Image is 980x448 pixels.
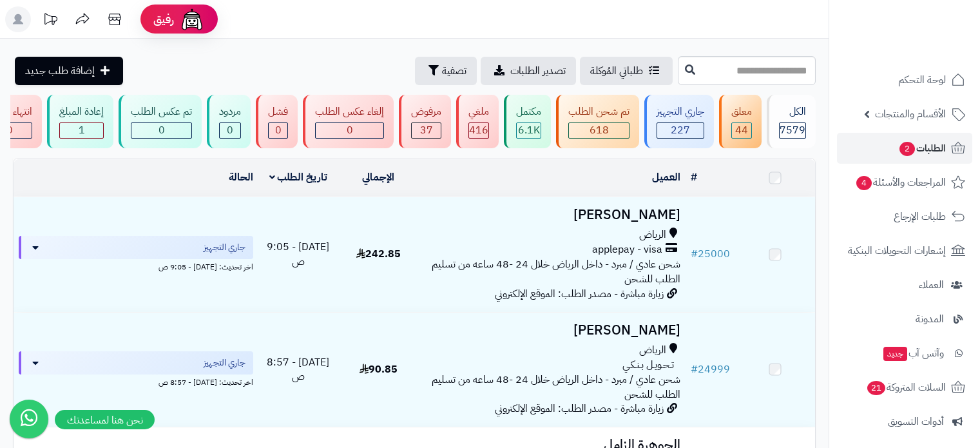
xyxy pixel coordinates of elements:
a: إعادة المبلغ 1 [44,95,116,148]
span: الطلبات [898,139,946,157]
span: 1 [79,122,85,138]
span: زيارة مباشرة - مصدر الطلب: الموقع الإلكتروني [495,286,664,302]
div: 0 [269,123,287,138]
a: مرفوض 37 [396,95,454,148]
a: طلبات الإرجاع [837,201,972,232]
span: وآتس آب [882,344,944,362]
a: المدونة [837,304,972,335]
a: العميل [652,170,680,185]
a: إشعارات التحويلات البنكية [837,235,972,266]
div: 37 [412,123,441,138]
a: مردود 0 [204,95,253,148]
span: 0 [347,122,353,138]
img: ai-face.png [179,6,205,32]
a: السلات المتروكة21 [837,372,972,403]
a: الحالة [229,170,253,185]
a: طلباتي المُوكلة [580,57,673,85]
div: مكتمل [516,104,541,119]
a: إضافة طلب جديد [15,57,123,85]
a: فشل 0 [253,95,300,148]
span: أدوات التسويق [888,413,944,431]
span: # [691,246,698,262]
span: جاري التجهيز [204,356,245,369]
span: applepay - visa [592,242,662,257]
span: 44 [735,122,748,138]
span: إضافة طلب جديد [25,63,95,79]
div: إعادة المبلغ [59,104,104,119]
a: إلغاء عكس الطلب 0 [300,95,396,148]
span: طلبات الإرجاع [894,208,946,226]
a: الإجمالي [362,170,394,185]
span: السلات المتروكة [866,378,946,396]
span: جديد [883,347,907,361]
div: 44 [732,123,751,138]
div: 416 [469,123,488,138]
span: 416 [469,122,488,138]
span: زيارة مباشرة - مصدر الطلب: الموقع الإلكتروني [495,401,664,416]
span: الرياض [639,343,666,358]
a: جاري التجهيز 227 [642,95,716,148]
span: المدونة [916,310,944,328]
div: 0 [316,123,383,138]
a: تصدير الطلبات [481,57,576,85]
a: تحديثات المنصة [34,6,66,35]
span: تـحـويـل بـنـكـي [622,358,674,373]
span: # [691,362,698,377]
div: اخر تحديث: [DATE] - 9:05 ص [19,259,253,273]
a: #25000 [691,246,730,262]
a: تاريخ الطلب [269,170,328,185]
span: 21 [867,381,885,395]
a: وآتس آبجديد [837,338,972,369]
span: [DATE] - 9:05 ص [267,239,329,269]
span: إشعارات التحويلات البنكية [848,242,946,260]
span: 0 [227,122,233,138]
a: المراجعات والأسئلة4 [837,167,972,198]
span: 618 [590,122,609,138]
div: ملغي [468,104,489,119]
span: 242.85 [356,246,401,262]
a: #24999 [691,362,730,377]
img: logo-2.png [892,33,968,60]
div: 0 [131,123,191,138]
span: 7579 [780,122,805,138]
div: 618 [569,123,629,138]
span: [DATE] - 8:57 ص [267,355,329,385]
span: رفيق [153,12,174,27]
span: الأقسام والمنتجات [875,105,946,123]
span: تصدير الطلبات [510,63,566,79]
span: شحن عادي / مبرد - داخل الرياض خلال 24 -48 ساعه من تسليم الطلب للشحن [432,372,680,402]
div: فشل [268,104,288,119]
div: 227 [657,123,704,138]
div: تم شحن الطلب [568,104,629,119]
span: جاري التجهيز [204,241,245,254]
h3: [PERSON_NAME] [423,208,680,222]
span: 227 [671,122,690,138]
button: تصفية [415,57,477,85]
a: أدوات التسويق [837,406,972,437]
span: المراجعات والأسئلة [855,173,946,191]
div: إلغاء عكس الطلب [315,104,384,119]
span: تصفية [442,63,466,79]
span: 0 [159,122,165,138]
a: # [691,170,697,185]
a: الكل7579 [764,95,818,148]
a: ملغي 416 [454,95,501,148]
div: تم عكس الطلب [131,104,192,119]
span: 6.1K [518,122,540,138]
span: 0 [275,122,282,138]
a: الطلبات2 [837,133,972,164]
span: لوحة التحكم [898,71,946,89]
a: لوحة التحكم [837,64,972,95]
div: مردود [219,104,241,119]
div: اخر تحديث: [DATE] - 8:57 ص [19,375,253,388]
span: العملاء [919,276,944,294]
h3: [PERSON_NAME] [423,323,680,338]
div: الكل [779,104,806,119]
span: الرياض [639,228,666,242]
div: 0 [220,123,240,138]
div: 6079 [517,123,541,138]
span: 37 [420,122,433,138]
a: مكتمل 6.1K [501,95,553,148]
a: العملاء [837,269,972,300]
a: معلق 44 [716,95,764,148]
